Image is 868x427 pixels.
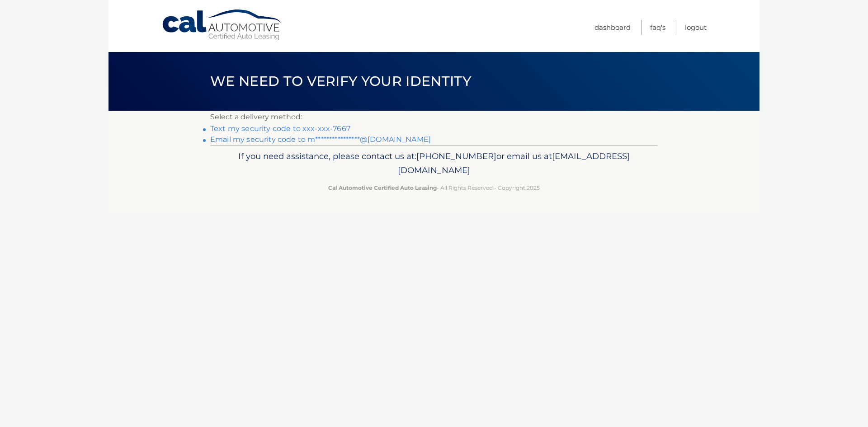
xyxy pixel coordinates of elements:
[161,9,283,41] a: Cal Automotive
[328,184,437,191] strong: Cal Automotive Certified Auto Leasing
[210,124,350,133] a: Text my security code to xxx-xxx-7667
[210,111,658,123] p: Select a delivery method:
[416,151,496,161] span: [PHONE_NUMBER]
[650,20,665,35] a: FAQ's
[210,73,471,89] span: We need to verify your identity
[216,149,652,178] p: If you need assistance, please contact us at: or email us at
[594,20,631,35] a: Dashboard
[685,20,707,35] a: Logout
[216,183,652,192] p: - All Rights Reserved - Copyright 2025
